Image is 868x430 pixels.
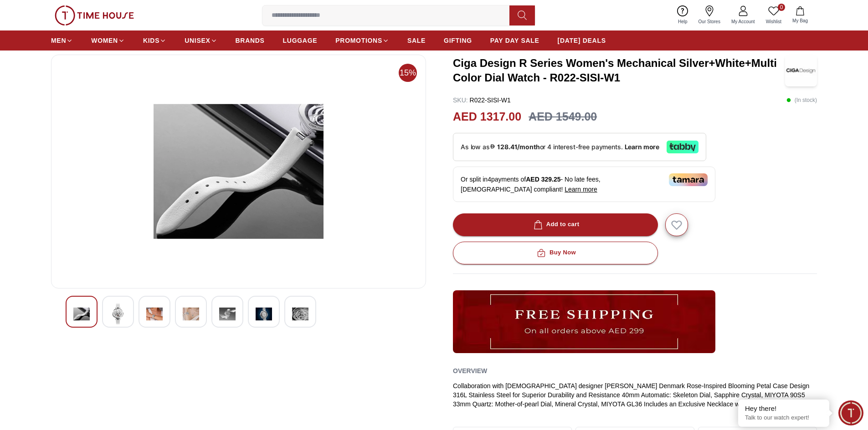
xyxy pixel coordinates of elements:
[453,242,658,264] button: Buy Now
[453,56,785,85] h3: Ciga Design R Series Women's Mechanical Silver+White+Multi Color Dial Watch - R022-SISI-W1
[453,381,817,409] div: Collaboration with [DEMOGRAPHIC_DATA] designer [PERSON_NAME] Denmark Rose-Inspired Blooming Petal...
[55,5,134,25] img: ...
[453,96,511,105] p: R022-SISI-W1
[283,36,318,45] span: LUGGAGE
[407,32,426,49] a: SALE
[453,96,468,104] span: SKU :
[693,4,726,27] a: Our Stores
[335,32,389,49] a: PROMOTIONS
[256,304,272,324] img: Ciga Design R Series Women's Mechanical Silver+White+Multi Color Dial Watch - R022-SISI-W1
[51,32,73,49] a: MEN
[558,32,606,49] a: [DATE] DEALS
[110,304,126,324] img: Ciga Design R Series Women's Mechanical Silver+White+Multi Color Dial Watch - R022-SISI-W1
[453,213,658,236] button: Add to cart
[91,32,125,49] a: WOMEN
[529,108,597,126] h3: AED 1549.00
[453,364,487,378] h2: Overview
[407,36,426,45] span: SALE
[143,32,166,49] a: KIDS
[51,36,66,45] span: MEN
[236,32,265,49] a: BRANDS
[453,167,715,202] div: Or split in 4 payments of - No late fees, [DEMOGRAPHIC_DATA] compliant!
[185,32,217,49] a: UNISEX
[785,55,817,86] img: Ciga Design R Series Women's Mechanical Silver+White+Multi Color Dial Watch - R022-SISI-W1
[838,400,863,425] div: Chat Widget
[673,4,693,27] a: Help
[674,18,691,25] span: Help
[789,17,812,24] span: My Bag
[565,186,597,193] span: Learn more
[787,5,813,26] button: My Bag
[146,304,163,324] img: Ciga Design R Series Women's Mechanical Silver+White+Multi Color Dial Watch - R022-SISI-W1
[91,36,118,45] span: WOMEN
[292,304,308,324] img: Ciga Design R Series Women's Mechanical Silver+White+Multi Color Dial Watch - R022-SISI-W1
[728,18,759,25] span: My Account
[73,304,90,324] img: Ciga Design R Series Women's Mechanical Silver+White+Multi Color Dial Watch - R022-SISI-W1
[490,32,539,49] a: PAY DAY SALE
[532,219,580,230] div: Add to cart
[183,304,199,324] img: Ciga Design R Series Women's Mechanical Silver+White+Multi Color Dial Watch - R022-SISI-W1
[444,36,472,45] span: GIFTING
[185,36,210,45] span: UNISEX
[526,176,560,183] span: AED 329.25
[558,36,606,45] span: [DATE] DEALS
[453,290,715,353] img: ...
[535,248,576,258] div: Buy Now
[444,32,472,49] a: GIFTING
[745,404,822,413] div: Hey there!
[778,4,785,11] span: 0
[143,36,159,45] span: KIDS
[760,4,787,27] a: 0Wishlist
[745,414,822,422] p: Talk to our watch expert!
[490,36,539,45] span: PAY DAY SALE
[762,18,785,25] span: Wishlist
[786,96,817,105] p: ( In stock )
[399,64,417,82] span: 15%
[236,36,265,45] span: BRANDS
[283,32,318,49] a: LUGGAGE
[669,173,708,186] img: Tamara
[219,304,236,324] img: Ciga Design R Series Women's Mechanical Silver+White+Multi Color Dial Watch - R022-SISI-W1
[453,108,521,126] h2: AED 1317.00
[695,18,724,25] span: Our Stores
[59,62,418,281] img: Ciga Design R Series Women's Mechanical Silver+White+Multi Color Dial Watch - R022-SISI-W1
[335,36,382,45] span: PROMOTIONS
